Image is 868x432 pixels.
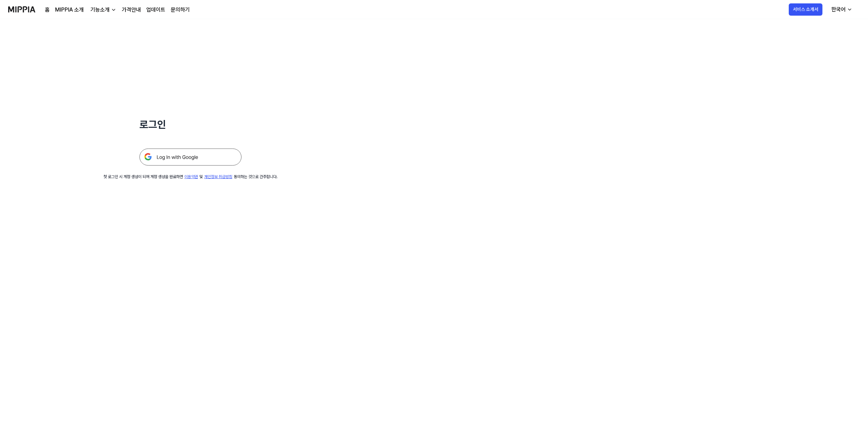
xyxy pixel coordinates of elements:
img: down [111,7,116,13]
a: 문의하기 [171,6,190,14]
div: 한국어 [830,5,847,14]
button: 서비스 소개서 [789,3,822,16]
div: 기능소개 [89,6,111,14]
button: 기능소개 [89,6,116,14]
h1: 로그인 [139,117,241,132]
a: 업데이트 [146,6,165,14]
a: 가격안내 [122,6,141,14]
a: 개인정보 취급방침 [204,174,232,179]
img: 구글 로그인 버튼 [139,149,241,166]
button: 한국어 [826,3,856,16]
a: 이용약관 [184,174,198,179]
a: MIPPIA 소개 [55,6,84,14]
div: 첫 로그인 시 계정 생성이 되며 계정 생성을 완료하면 및 동의하는 것으로 간주합니다. [103,174,278,180]
a: 홈 [45,6,50,14]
